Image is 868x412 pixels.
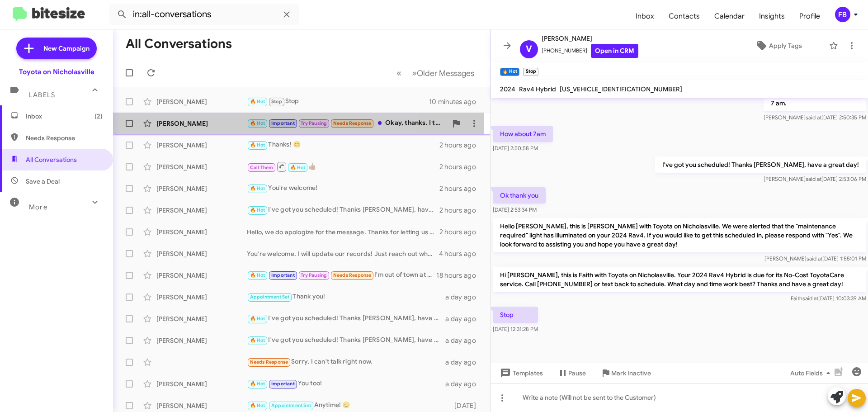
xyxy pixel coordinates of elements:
span: Rav4 Hybrid [519,85,556,93]
div: [PERSON_NAME] [156,184,247,193]
div: Thank you! [247,292,445,302]
button: Auto Fields [783,365,841,381]
span: [PHONE_NUMBER] [542,44,638,58]
div: Thanks! 😊 [247,140,439,150]
span: More [29,203,47,211]
span: said at [806,114,821,121]
span: said at [802,295,818,302]
span: [PERSON_NAME] [DATE] 2:50:35 PM [764,114,866,121]
span: 🔥 Hot [250,381,265,387]
div: [PERSON_NAME] [156,336,247,345]
span: 2024 [500,85,515,93]
span: 🔥 Hot [250,337,265,343]
span: (2) [94,112,103,121]
a: Contacts [661,3,707,29]
span: Needs Response [26,133,103,142]
button: Previous [391,64,407,82]
div: a day ago [445,379,483,388]
div: [PERSON_NAME] [156,119,247,128]
div: You too! [247,379,445,389]
div: 10 minutes ago [429,97,483,106]
div: 2 hours ago [439,227,483,237]
span: Inbox [628,3,661,29]
button: FB [827,7,858,22]
span: Needs Response [333,272,372,278]
span: Save a Deal [26,177,60,186]
span: Older Messages [417,68,474,78]
span: Apply Tags [769,38,802,54]
p: Hello [PERSON_NAME], this is [PERSON_NAME] with Toyota on Nicholasville. We were alerted that the... [493,218,866,252]
button: Mark Inactive [593,365,658,381]
span: 🔥 Hot [250,185,265,191]
div: 4 hours ago [439,249,483,258]
span: Appointment Set [250,294,290,300]
div: Anytime! 😊 [247,400,450,411]
div: 2 hours ago [439,184,483,193]
div: [PERSON_NAME] [156,141,247,150]
span: [DATE] 12:31:28 PM [493,326,538,332]
span: Try Pausing [301,272,327,278]
span: 🔥 Hot [290,165,306,170]
p: How about 7am [493,126,553,142]
span: 🔥 Hot [250,142,265,148]
div: a day ago [445,336,483,345]
span: said at [807,255,822,262]
div: I've got you scheduled! Thanks [PERSON_NAME], have a great day! [247,205,439,215]
span: [US_VEHICLE_IDENTIFICATION_NUMBER] [560,85,682,93]
div: [PERSON_NAME] [156,206,247,215]
span: Appointment Set [271,403,311,408]
span: Mark Inactive [611,365,651,381]
p: Ok thank you [493,187,546,204]
span: Inbox [26,112,103,121]
span: [DATE] 2:53:34 PM [493,206,537,213]
div: 2 hours ago [439,141,483,150]
span: Needs Response [250,359,288,365]
span: Labels [29,91,55,99]
div: [DATE] [450,401,483,410]
span: Needs Response [333,120,372,126]
span: New Campaign [43,44,90,53]
p: 7 am. [764,95,866,111]
div: Okay, thanks. I thought we bought on [DATE]. Not sure but will def get in maybe in Sept for servi... [247,118,447,128]
p: Hi [PERSON_NAME], this is Faith with Toyota on Nicholasville. Your 2024 Rav4 Hybrid is due for it... [493,267,866,292]
span: Try Pausing [301,120,327,126]
div: 2 hours ago [439,162,483,171]
button: Apply Tags [732,38,825,54]
span: [DATE] 2:50:58 PM [493,145,538,152]
div: Hello, we do apologize for the message. Thanks for letting us know, we will update our records! H... [247,227,439,237]
a: Open in CRM [591,44,638,58]
input: Search [109,4,299,25]
button: Templates [491,365,550,381]
div: Toyota on Nicholasville [19,67,94,76]
span: Important [271,120,295,126]
button: Next [406,64,480,82]
span: 🔥 Hot [250,403,265,408]
div: a day ago [445,293,483,302]
span: Auto Fields [790,365,834,381]
div: [PERSON_NAME] [156,162,247,171]
nav: Page navigation example [392,64,480,82]
div: I'm out of town at the moment so I'll have to find the best time once I'm back [247,270,436,280]
div: Sorry, I can't talk right now. [247,357,445,367]
div: [PERSON_NAME] [156,314,247,323]
span: 🔥 Hot [250,316,265,322]
h1: All Conversations [126,37,232,51]
div: [PERSON_NAME] [156,227,247,237]
a: Calendar [707,3,752,29]
span: Call Them [250,165,274,170]
div: 2 hours ago [439,206,483,215]
span: « [396,67,401,79]
span: Stop [271,99,282,104]
div: [PERSON_NAME] [156,271,247,280]
small: 🔥 Hot [500,68,519,76]
a: Insights [752,3,792,29]
span: 🔥 Hot [250,120,265,126]
span: Important [271,272,295,278]
div: You're welcome! [247,183,439,194]
div: [PERSON_NAME] [156,249,247,258]
div: You're welcome. I will update our records! Just reach out when you are ready for another service ... [247,249,439,258]
div: 👍🏽 [247,161,439,172]
small: Stop [523,68,538,76]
